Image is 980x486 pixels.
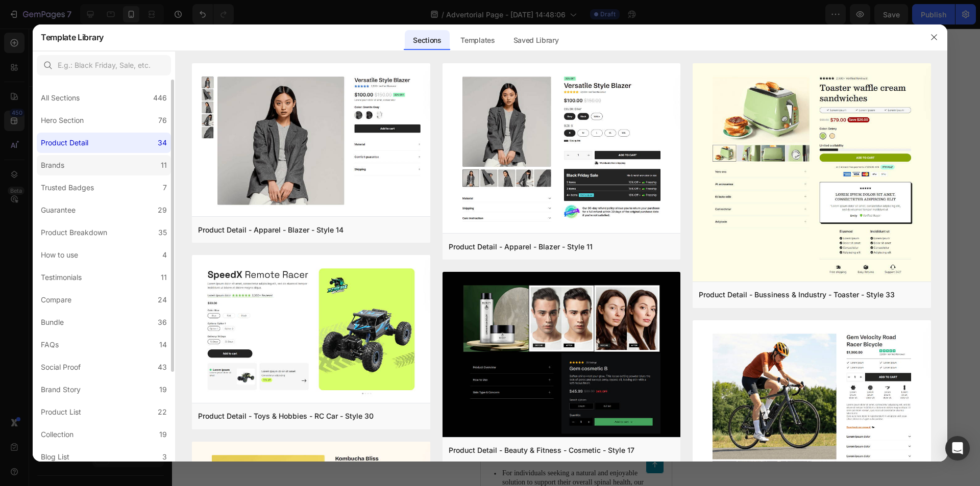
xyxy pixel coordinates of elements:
div: Templates [452,30,503,50]
p: Those in search of a convenient and effective way to improve their sleep quality and enhance over... [21,382,179,429]
div: Rich Text Editor. Editing area: main [97,27,181,38]
div: 14 [159,339,167,351]
img: pd30.png [192,255,430,405]
div: 446 [153,92,167,104]
span: Mobile ( 374 px) [51,5,94,15]
img: pd16.png [443,63,681,235]
div: 34 [158,137,167,149]
div: Trusted Badges [41,182,94,194]
div: Text Block [23,326,58,336]
div: 11 [161,159,167,171]
p: [PERSON_NAME], a former employee at a leading orthopedic research institute you may be familiar w... [11,342,180,370]
div: 22 [158,406,167,418]
div: 19 [159,428,167,441]
div: Product Detail [41,137,88,149]
img: gempages_581181577921299374-0065d6c7-2773-481f-8810-46d8ec3adc21.webp [10,160,181,330]
div: 43 [158,361,167,373]
p: Advertorial [99,28,180,37]
div: 19 [159,383,167,396]
div: Brands [41,159,64,171]
div: 36 [158,316,167,328]
div: Compare [41,294,71,306]
div: Brand Story [41,383,81,396]
p: I finally stopped overthinking my body, and actually started enjoying my life again. [11,56,180,104]
div: 4 [162,249,167,261]
h2: Template Library [41,24,104,50]
input: E.g.: Black Friday, Sale, etc. [37,55,171,75]
div: 7 [163,182,167,194]
div: 76 [158,114,167,126]
div: Blog List [41,451,69,463]
div: Open Intercom Messenger [945,436,970,461]
div: Product Detail - Apparel - Blazer - Style 14 [198,224,344,236]
div: All Sections [41,92,80,104]
div: 35 [158,226,167,239]
div: Product Breakdown [41,226,107,239]
p: A simple daily capsule that neutralizes odor at the root, letting me focus on the moment instead ... [11,112,180,152]
div: 29 [158,204,167,216]
div: Sections [405,30,449,50]
div: Product List [41,406,81,418]
div: Saved Library [505,30,567,50]
div: Collection [41,428,73,441]
div: 24 [158,294,167,306]
div: Guarantee [41,204,76,216]
div: Product Detail - Apparel - Blazer - Style 11 [449,241,593,253]
div: Product Detail - Bussiness & Industry - Toaster - Style 33 [699,289,895,301]
div: FAQs [41,339,59,351]
div: Rich Text Editor. Editing area: main [10,111,181,153]
div: Bundle [41,316,64,328]
img: pd19.png [192,63,430,219]
img: pd33.png [693,63,931,285]
div: 11 [161,271,167,284]
div: Testimonials [41,271,82,284]
div: Product Detail - Toys & Hobbies - RC Car - Style 30 [198,410,374,422]
h1: Rich Text Editor. Editing area: main [10,55,181,105]
img: image_demo.jpg [27,25,77,40]
div: How to use [41,249,78,261]
div: 3 [162,451,167,463]
div: Social Proof [41,361,81,373]
img: pr12.png [443,272,681,439]
div: Product Detail - Beauty & Fitness - Cosmetic - Style 17 [449,444,634,456]
div: Hero Section [41,114,84,126]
